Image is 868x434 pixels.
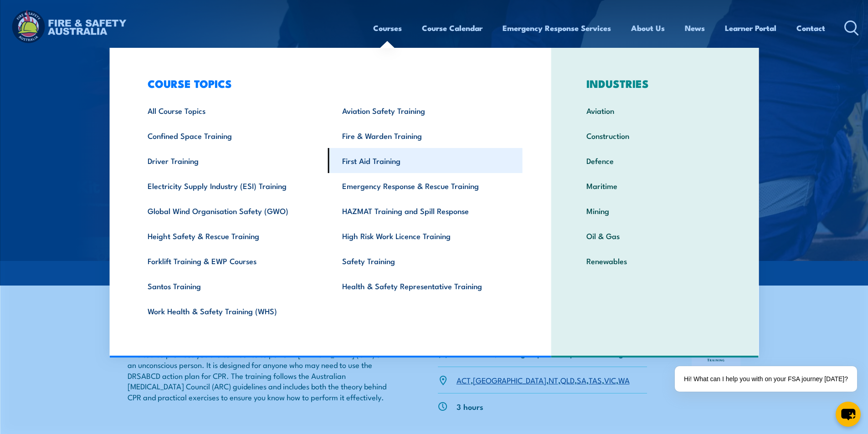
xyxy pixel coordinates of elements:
a: [GEOGRAPHIC_DATA] [473,374,546,385]
a: Global Wind Organisation Safety (GWO) [134,198,328,223]
a: Maritime [572,173,738,198]
p: , , , , , , , [457,375,630,385]
a: Fire & Warden Training [328,123,523,148]
a: Oil & Gas [572,223,738,248]
a: Electricity Supply Industry (ESI) Training [134,173,328,198]
a: Health & Safety Representative Training [328,273,523,298]
a: HAZMAT Training and Spill Response [328,198,523,223]
a: Mining [572,198,738,223]
a: Contact [796,16,825,40]
button: chat-button [836,402,861,427]
a: Construction [572,123,738,148]
h3: INDUSTRIES [572,77,738,90]
p: 3 hours [457,401,483,412]
a: Course Calendar [422,16,483,40]
a: VIC [604,374,616,385]
a: Height Safety & Rescue Training [134,223,328,248]
a: Learner Portal [725,16,776,40]
a: News [685,16,705,40]
a: Aviation [572,98,738,123]
h3: COURSE TOPICS [134,77,523,90]
a: All Course Topics [134,98,328,123]
a: Renewables [572,248,738,273]
a: Safety Training [328,248,523,273]
p: Individuals, Small groups or Corporate bookings [457,348,627,358]
a: SA [577,374,586,385]
a: Courses [373,16,402,40]
a: Emergency Response Services [503,16,611,40]
a: ACT [457,374,471,385]
a: Confined Space Training [134,123,328,148]
a: NT [549,374,558,385]
a: QLD [560,374,575,385]
a: Defence [572,148,738,173]
a: About Us [631,16,665,40]
div: Hi! What can I help you with on your FSA journey [DATE]? [675,366,857,392]
a: Work Health & Safety Training (WHS) [134,298,328,323]
a: WA [618,374,630,385]
a: TAS [589,374,602,385]
a: Driver Training [134,148,328,173]
a: Santos Training [134,273,328,298]
a: First Aid Training [328,148,523,173]
a: Emergency Response & Rescue Training [328,173,523,198]
a: Forklift Training & EWP Courses [134,248,328,273]
a: Aviation Safety Training [328,98,523,123]
a: High Risk Work Licence Training [328,223,523,248]
p: This course provides you the confidence to perform [MEDICAL_DATA] (CPR) on an unconscious person.... [128,349,394,402]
